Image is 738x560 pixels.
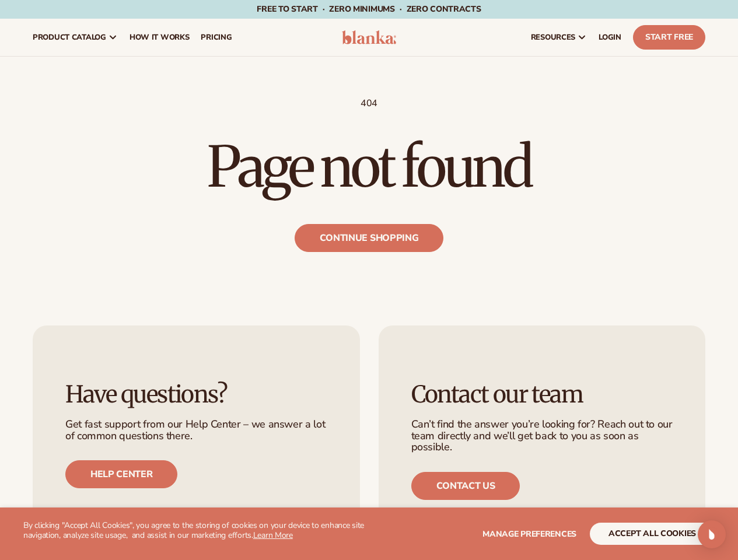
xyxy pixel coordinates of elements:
button: accept all cookies [590,523,715,545]
span: Manage preferences [482,528,576,540]
a: LOGIN [593,19,627,56]
p: Get fast support from our Help Center – we answer a lot of common questions there. [65,419,327,442]
a: product catalog [27,19,124,56]
span: How It Works [130,33,190,42]
span: product catalog [33,33,106,42]
p: Can’t find the answer you’re looking for? Reach out to our team directly and we’ll get back to yo... [411,419,673,453]
a: Start Free [633,25,705,50]
span: pricing [201,33,232,42]
a: pricing [195,19,237,56]
button: Manage preferences [482,523,576,545]
div: Open Intercom Messenger [698,520,726,548]
a: Continue shopping [295,224,444,252]
h1: Page not found [33,139,705,195]
span: resources [531,33,575,42]
h3: Contact our team [411,381,673,407]
span: LOGIN [599,33,621,42]
a: Help center [65,460,177,488]
span: Free to start · ZERO minimums · ZERO contracts [257,3,481,15]
h3: Have questions? [65,381,327,407]
a: Contact us [411,472,520,500]
p: By clicking "Accept All Cookies", you agree to the storing of cookies on your device to enhance s... [23,521,369,541]
img: logo [342,30,397,44]
a: resources [525,19,593,56]
a: How It Works [124,19,195,56]
a: Learn More [253,530,293,541]
p: 404 [33,97,705,110]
